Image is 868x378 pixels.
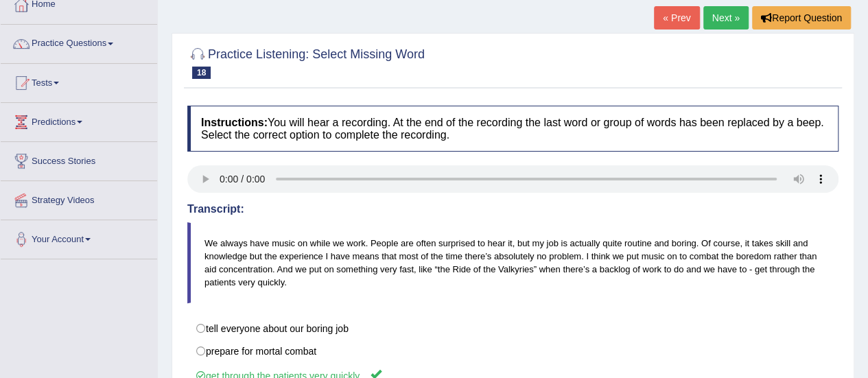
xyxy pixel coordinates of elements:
[752,6,851,29] button: Report Question
[187,106,838,152] h4: You will hear a recording. At the end of the recording the last word or group of words has been r...
[187,203,838,215] h4: Transcript:
[654,6,699,29] a: « Prev
[187,340,838,363] label: prepare for mortal combat
[1,220,157,255] a: Your Account
[1,181,157,215] a: Strategy Videos
[201,117,268,128] b: Instructions:
[192,67,211,79] span: 18
[1,25,157,59] a: Practice Questions
[187,222,838,303] blockquote: We always have music on while we work. People are often surprised to hear it, but my job is actua...
[703,6,749,29] a: Next »
[187,317,838,340] label: tell everyone about our boring job
[1,64,157,98] a: Tests
[1,103,157,137] a: Predictions
[1,142,157,176] a: Success Stories
[187,45,425,79] h2: Practice Listening: Select Missing Word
